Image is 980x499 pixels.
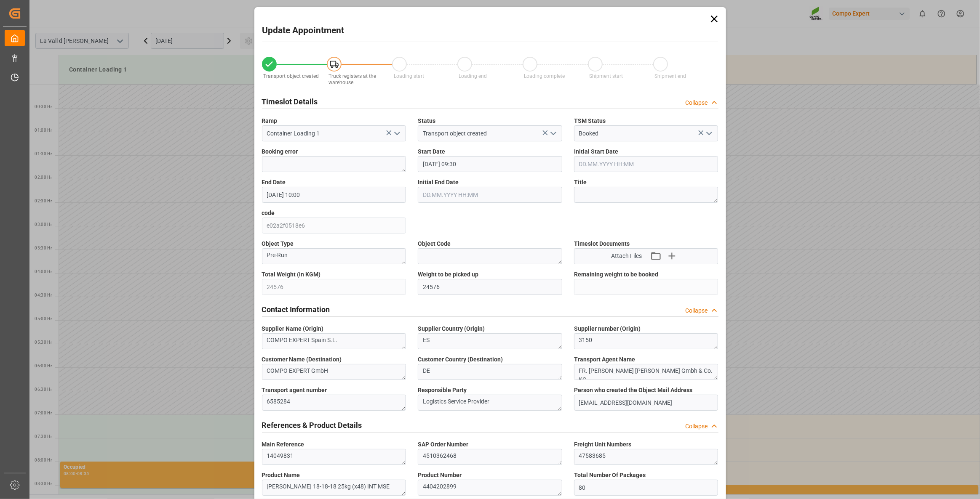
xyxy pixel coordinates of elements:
span: Supplier number (Origin) [574,324,641,333]
input: Type to search/select [262,125,406,141]
input: DD.MM.YYYY HH:MM [262,187,406,203]
span: Total Number Of Packages [574,471,646,480]
span: Status [418,117,435,125]
textarea: 4404202899 [418,480,562,496]
span: Transport object created [263,73,319,79]
button: open menu [702,127,715,140]
span: Customer Name (Destination) [262,355,342,364]
span: Product Number [418,471,462,480]
span: Transport Agent Name [574,355,635,364]
span: Shipment end [654,73,686,79]
h2: Update Appointment [262,24,344,37]
span: Loading end [459,73,487,79]
span: Truck registers at the warehouse [328,73,376,85]
textarea: Logistics Service Provider [418,395,562,411]
span: Ramp [262,117,278,125]
div: Collapse [686,306,708,315]
span: TSM Status [574,117,606,125]
textarea: [PERSON_NAME] 18-18-18 25kg (x48) INT MSE [262,480,406,496]
button: open menu [390,127,403,140]
h2: References & Product Details [262,419,362,431]
textarea: FR. [PERSON_NAME] [PERSON_NAME] Gmbh & Co. KG [574,364,718,380]
span: Attach Files [611,252,642,260]
textarea: 3150 [574,333,718,349]
span: Supplier Name (Origin) [262,324,324,333]
span: Loading start [394,73,424,79]
span: Product Name [262,471,300,480]
textarea: DE [418,364,562,380]
span: Responsible Party [418,386,467,395]
textarea: 47583685 [574,449,718,465]
span: Booking error [262,147,298,156]
textarea: COMPO EXPERT Spain S.L. [262,333,406,349]
span: Person who created the Object Mail Address [574,386,692,395]
input: DD.MM.YYYY HH:MM [418,187,562,203]
textarea: Pre-Run [262,248,406,264]
span: End Date [262,178,286,187]
textarea: 6585284 [262,395,406,411]
span: Transport agent number [262,386,327,395]
span: Timeslot Documents [574,239,630,248]
span: Title [574,178,587,187]
button: open menu [546,127,559,140]
textarea: COMPO EXPERT GmbH [262,364,406,380]
textarea: 14049831 [262,449,406,465]
div: Collapse [686,98,708,107]
span: Freight Unit Numbers [574,440,631,449]
h2: Contact Information [262,304,330,315]
span: Object Code [418,239,451,248]
span: Supplier Country (Origin) [418,324,485,333]
span: Initial Start Date [574,147,618,156]
span: code [262,209,275,218]
span: Customer Country (Destination) [418,355,503,364]
textarea: 4510362468 [418,449,562,465]
span: Start Date [418,147,445,156]
input: Type to search/select [418,125,562,141]
span: Remaining weight to be booked [574,270,658,279]
input: DD.MM.YYYY HH:MM [574,156,718,172]
span: Loading complete [524,73,565,79]
textarea: ES [418,333,562,349]
span: Main Reference [262,440,304,449]
h2: Timeslot Details [262,96,318,107]
span: SAP Order Number [418,440,468,449]
span: Object Type [262,239,294,248]
div: Collapse [686,422,708,431]
span: Total Weight (in KGM) [262,270,321,279]
span: Initial End Date [418,178,459,187]
span: Weight to be picked up [418,270,478,279]
input: DD.MM.YYYY HH:MM [418,156,562,172]
span: Shipment start [589,73,623,79]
